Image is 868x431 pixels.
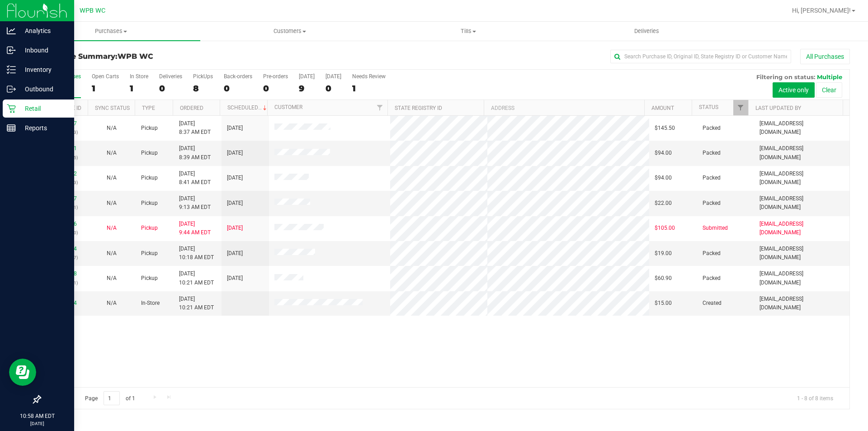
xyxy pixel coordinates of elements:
span: Not Applicable [107,200,117,206]
a: 11860516 [52,221,77,227]
inline-svg: Analytics [7,26,16,35]
span: $94.00 [655,149,672,157]
span: Packed [703,174,721,182]
span: [DATE] [227,274,243,283]
span: $19.00 [655,249,672,258]
a: Ordered [180,105,203,111]
span: $105.00 [655,224,675,232]
span: [DATE] 8:41 AM EDT [179,170,211,187]
button: Clear [816,82,842,98]
button: Active only [773,82,815,98]
span: Pickup [141,249,158,258]
span: [DATE] 10:21 AM EDT [179,295,214,312]
span: Packed [703,249,721,258]
span: [DATE] [227,149,243,157]
span: [DATE] 10:21 AM EDT [179,270,214,287]
span: $94.00 [655,174,672,182]
span: Filtering on status: [756,73,815,81]
a: Customer [274,104,302,110]
a: Sync Status [95,105,130,111]
span: [EMAIL_ADDRESS][DOMAIN_NAME] [759,144,844,161]
div: Open Carts [92,73,119,80]
span: Not Applicable [107,125,117,131]
p: Analytics [16,25,70,36]
p: [DATE] [4,420,70,427]
iframe: Resource center [9,359,36,386]
h3: Purchase Summary: [40,52,310,61]
span: Pickup [141,274,158,283]
span: Pickup [141,224,158,232]
button: N/A [107,124,117,133]
div: Back-orders [224,73,252,80]
div: 1 [352,83,386,94]
div: 0 [224,83,252,94]
span: Packed [703,149,721,157]
span: Not Applicable [107,225,117,231]
a: 11860878 [52,270,77,277]
span: [DATE] [227,174,243,182]
span: [DATE] [227,199,243,208]
inline-svg: Reports [7,123,16,133]
button: All Purchases [800,49,850,64]
span: Deliveries [622,27,671,35]
span: Tills [379,27,557,35]
input: 1 [104,391,120,405]
span: [DATE] [227,224,243,232]
th: Address [484,100,644,116]
span: Packed [703,199,721,208]
a: Filter [373,100,387,115]
inline-svg: Inventory [7,65,16,74]
a: 11860377 [52,195,77,202]
p: Outbound [16,84,70,95]
a: 11860924 [52,300,77,306]
inline-svg: Retail [7,104,16,113]
div: 0 [159,83,182,94]
span: In-Store [141,299,160,308]
div: Needs Review [352,73,386,80]
span: [EMAIL_ADDRESS][DOMAIN_NAME] [759,194,844,212]
div: 1 [130,83,148,94]
a: Scheduled [227,104,269,111]
button: N/A [107,174,117,182]
button: N/A [107,249,117,258]
a: Purchases [22,22,200,41]
span: Not Applicable [107,150,117,156]
a: Last Updated By [755,105,801,111]
div: In Store [130,73,148,80]
button: N/A [107,224,117,232]
span: [DATE] 8:39 AM EDT [179,144,211,161]
span: $60.90 [655,274,672,283]
div: 8 [193,83,213,94]
button: N/A [107,274,117,283]
p: 10:58 AM EDT [4,412,70,420]
a: State Registry ID [395,105,442,111]
span: $145.50 [655,124,675,133]
span: [EMAIL_ADDRESS][DOMAIN_NAME] [759,170,844,187]
div: 0 [263,83,288,94]
span: [EMAIL_ADDRESS][DOMAIN_NAME] [759,295,844,312]
span: Pickup [141,174,158,182]
a: 11860032 [52,171,77,177]
span: Multiple [817,73,842,81]
span: $15.00 [655,299,672,308]
a: Type [142,105,155,111]
span: Packed [703,124,721,133]
button: N/A [107,299,117,308]
p: Inbound [16,45,70,56]
p: Retail [16,103,70,114]
inline-svg: Outbound [7,85,16,94]
span: [DATE] 9:44 AM EDT [179,220,211,237]
span: Pickup [141,199,158,208]
span: Purchases [22,27,200,35]
span: [DATE] 8:37 AM EDT [179,119,211,137]
span: [EMAIL_ADDRESS][DOMAIN_NAME] [759,220,844,237]
span: Hi, [PERSON_NAME]! [792,7,851,14]
a: 11859821 [52,145,77,152]
span: Page of 1 [77,391,142,405]
a: Tills [379,22,557,41]
div: Deliveries [159,73,182,80]
button: N/A [107,149,117,157]
span: [EMAIL_ADDRESS][DOMAIN_NAME] [759,245,844,262]
input: Search Purchase ID, Original ID, State Registry ID or Customer Name... [610,50,791,63]
span: Not Applicable [107,175,117,181]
